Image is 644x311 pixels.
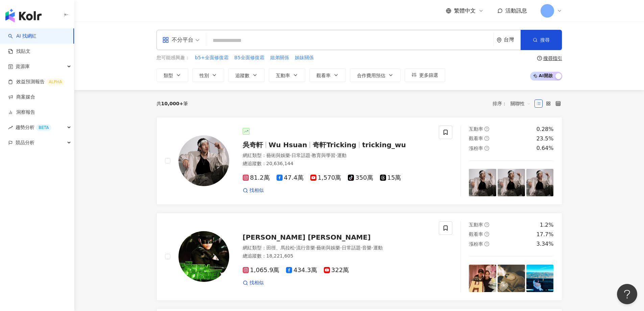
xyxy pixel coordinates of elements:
[536,231,554,238] div: 17.7%
[521,30,562,50] button: 搜尋
[469,265,496,292] img: post-image
[335,153,337,158] span: ·
[313,141,356,149] span: 奇軒Tricking
[419,72,438,78] span: 更多篩選
[249,187,264,194] span: 找相似
[243,233,371,241] span: [PERSON_NAME] [PERSON_NAME]
[157,68,188,82] button: 類型
[269,141,307,149] span: Wu Hsuan
[277,174,304,181] span: 47.4萬
[510,98,531,109] span: 關聯性
[484,242,489,246] span: question-circle
[164,73,173,78] span: 類型
[192,68,224,82] button: 性別
[310,153,312,158] span: ·
[540,37,550,43] span: 搜尋
[484,222,489,227] span: question-circle
[469,136,483,141] span: 觀看率
[157,117,562,205] a: KOL Avatar吳奇軒Wu Hsuan奇軒Trickingtricking_wu網紅類型：藝術與娛樂·日常話題·教育與學習·運動總追蹤數：20,636,14481.2萬47.4萬1,570萬...
[484,232,489,237] span: question-circle
[526,169,554,196] img: post-image
[235,73,249,78] span: 追蹤數
[296,245,315,250] span: 流行音樂
[316,73,331,78] span: 觀看率
[373,245,383,250] span: 運動
[290,153,291,158] span: ·
[8,125,13,130] span: rise
[405,68,445,82] button: 更多篩選
[361,245,362,250] span: ·
[243,174,270,181] span: 81.2萬
[8,79,65,85] a: 效益預測報告ALPHA
[372,245,373,250] span: ·
[543,55,562,61] div: 搜尋指引
[312,153,335,158] span: 教育與學習
[484,127,489,131] span: question-circle
[5,9,42,22] img: logo
[536,240,554,248] div: 3.34%
[350,68,401,82] button: 合作費用預估
[234,54,265,62] button: B5全面修復霜
[266,245,295,250] span: 田徑、馬拉松
[243,267,280,274] span: 1,065.9萬
[310,174,341,181] span: 1,570萬
[8,109,35,116] a: 洞察報告
[454,7,476,15] span: 繁體中文
[178,135,229,186] img: KOL Avatar
[337,153,347,158] span: 運動
[161,101,184,106] span: 10,000+
[295,245,296,250] span: ·
[249,280,264,286] span: 找相似
[195,54,229,61] span: b5+全面修復霜
[234,54,264,61] span: B5全面修復霜
[484,146,489,151] span: question-circle
[243,141,263,149] span: 吳奇軒
[276,73,290,78] span: 互動率
[36,124,51,131] div: BETA
[498,265,525,292] img: post-image
[617,284,637,304] iframe: Help Scout Beacon - Open
[243,160,431,167] div: 總追蹤數 ： 20,636,144
[536,145,554,152] div: 0.64%
[286,267,317,274] span: 434.3萬
[157,101,188,106] div: 共 筆
[484,136,489,141] span: question-circle
[380,174,401,181] span: 15萬
[469,231,483,237] span: 觀看率
[162,35,193,45] div: 不分平台
[540,221,554,229] div: 1.2%
[178,231,229,282] img: KOL Avatar
[316,245,340,250] span: 藝術與娛樂
[324,267,349,274] span: 322萬
[243,187,264,194] a: 找相似
[504,37,521,43] div: 台灣
[157,213,562,301] a: KOL Avatar[PERSON_NAME] [PERSON_NAME]網紅類型：田徑、馬拉松·流行音樂·藝術與娛樂·日常話題·音樂·運動總追蹤數：18,221,6051,065.9萬434....
[498,169,525,196] img: post-image
[505,7,527,14] span: 活動訊息
[294,54,314,62] button: 姊妹關係
[536,135,554,142] div: 23.5%
[295,54,314,61] span: 姊妹關係
[469,126,483,132] span: 互動率
[348,174,373,181] span: 350萬
[270,54,289,61] span: 姐弟關係
[340,245,341,250] span: ·
[243,253,431,260] div: 總追蹤數 ： 18,221,605
[291,153,310,158] span: 日常話題
[8,33,37,40] a: searchAI 找網紅
[357,73,385,78] span: 合作費用預估
[162,37,169,43] span: appstore
[342,245,361,250] span: 日常話題
[199,73,209,78] span: 性別
[16,120,51,135] span: 趨勢分析
[537,56,542,61] span: question-circle
[243,280,264,286] a: 找相似
[16,135,34,150] span: 競品分析
[469,169,496,196] img: post-image
[243,152,431,159] div: 網紅類型 ：
[228,68,265,82] button: 追蹤數
[497,38,502,43] span: environment
[493,98,534,109] div: 排序：
[469,241,483,247] span: 漲粉率
[195,54,229,62] button: b5+全面修復霜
